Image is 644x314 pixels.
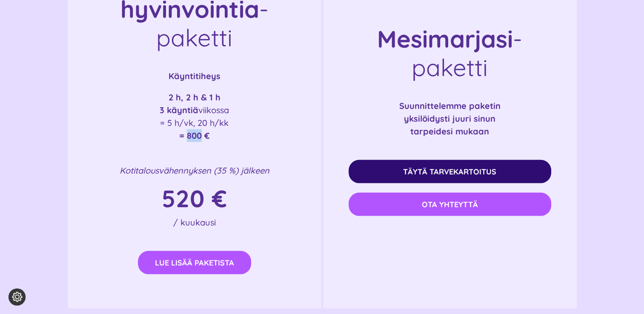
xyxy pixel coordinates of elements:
[422,200,478,209] span: Ota yhteyttä
[85,91,304,142] p: viikossa = 5 h/vk, 20 h/kk
[85,216,304,229] p: / kuukausi
[160,105,198,115] strong: 3 käyntiä
[138,251,251,274] a: Lue lisää paketista
[399,100,501,137] strong: Suunnittelemme paketin yksilöidysti juuri sinun tarpeidesi mukaan
[349,25,551,82] h4: -paketti
[169,71,220,81] strong: Käyntitiheys
[155,258,234,267] span: Lue lisää paketista
[169,92,220,103] strong: 2 h, 2 h & 1 h
[403,167,496,176] span: Täytä tarvekartoitus
[162,183,227,213] strong: 520 €
[377,24,513,54] strong: Mesimarjasi
[179,130,210,141] strong: = 800 €
[349,193,551,216] a: Ota yhteyttä
[9,288,26,305] button: Evästeasetukset
[120,165,269,176] em: Kotitalousvähennyksen (35 %) jälkeen
[349,160,551,183] a: Täytä tarvekartoitus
